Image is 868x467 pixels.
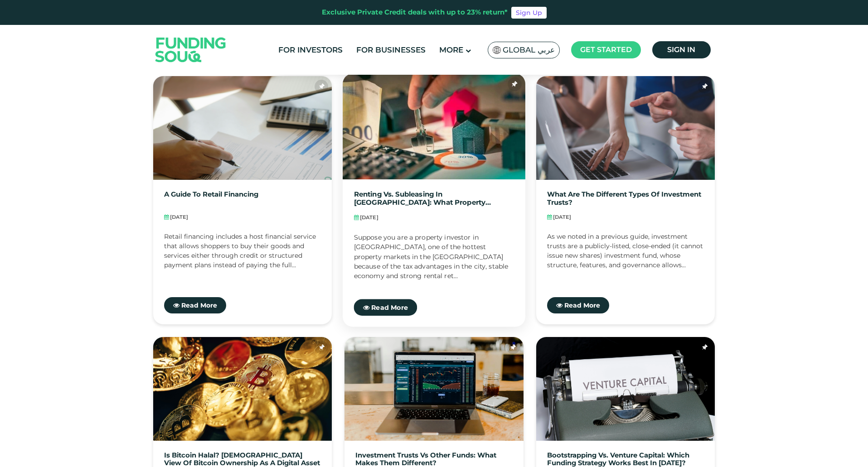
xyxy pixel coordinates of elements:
[153,337,332,441] img: Is Bitcoin Halal?
[181,301,217,309] span: Read More
[354,299,417,316] a: Read More
[164,191,258,207] a: A guide to retail financing
[536,76,715,180] img: different types of investment trusts?
[354,43,428,58] a: For Businesses
[564,301,600,309] span: Read More
[511,7,547,19] a: Sign Up
[322,7,508,18] div: Exclusive Private Credit deals with up to 23% return*
[547,232,704,277] div: As we noted in a previous guide, investment trusts are a publicly-listed, close-ended (it cannot ...
[652,41,711,58] a: Sign in
[493,46,501,54] img: SA Flag
[354,232,514,279] div: Suppose you are a property investor in [GEOGRAPHIC_DATA], one of the hottest property markets in ...
[170,214,188,220] span: [DATE]
[547,191,704,207] a: What are the different types of investment trusts?
[164,297,226,313] a: Read More
[164,232,321,277] div: Retail financing includes a host financial service that allows shoppers to buy their goods and se...
[536,337,715,441] img: Bootstrapping vs. Venture Capital
[276,43,345,58] a: For Investors
[153,76,332,180] img: What is retail financing?
[343,74,525,179] img: Renting vs. Subleasing in Dubai
[344,337,524,441] img: Investment Trusts vs Other Funds
[580,45,632,54] span: Get started
[553,214,571,220] span: [DATE]
[667,45,695,54] span: Sign in
[146,27,235,72] img: Logo
[547,297,609,313] a: Read More
[354,190,514,207] a: Renting vs. Subleasing in [GEOGRAPHIC_DATA]: What Property Investors Need to Know
[360,214,378,221] span: [DATE]
[439,45,463,54] span: More
[371,303,408,311] span: Read More
[503,45,555,55] span: Global عربي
